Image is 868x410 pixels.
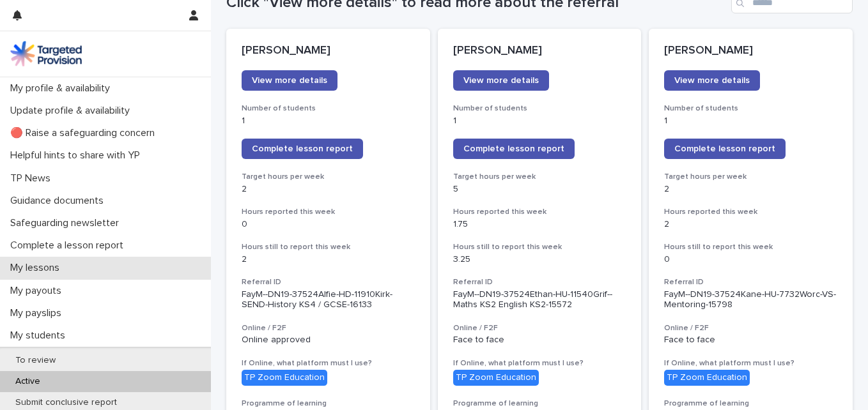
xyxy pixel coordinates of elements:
h3: Target hours per week [453,172,626,182]
h3: Hours still to report this week [453,242,626,252]
p: My profile & availability [5,82,120,95]
p: 1 [664,116,837,126]
a: Complete lesson report [664,139,786,159]
p: 0 [664,254,837,265]
p: 3.25 [453,254,626,265]
a: View more details [453,70,549,91]
a: View more details [664,70,760,91]
h3: If Online, what platform must I use? [242,358,415,368]
p: 1 [242,116,415,126]
p: 2 [242,254,415,265]
p: 0 [242,219,415,230]
p: FayM--DN19-37524Kane-HU-7732Worc-VS-Mentoring-15798 [664,289,837,311]
p: Guidance documents [5,195,114,207]
h3: Online / F2F [664,323,837,333]
h3: Hours reported this week [453,207,626,217]
p: TP News [5,172,61,185]
div: TP Zoom Education [664,370,750,386]
p: Update profile & availability [5,105,140,117]
img: M5nRWzHhSzIhMunXDL62 [10,41,82,66]
a: View more details [242,70,337,91]
h3: If Online, what platform must I use? [453,358,626,368]
p: Online approved [242,335,415,345]
h3: Referral ID [664,277,837,287]
h3: Hours reported this week [242,207,415,217]
p: [PERSON_NAME] [242,44,415,58]
h3: Hours still to report this week [242,242,415,252]
h3: Number of students [453,103,626,114]
h3: Online / F2F [242,323,415,333]
p: [PERSON_NAME] [664,44,837,58]
h3: Target hours per week [242,172,415,182]
h3: Referral ID [453,277,626,287]
span: View more details [252,76,327,85]
p: 1 [453,116,626,126]
h3: Programme of learning [242,399,415,409]
p: FayM--DN19-37524Ethan-HU-11540Grif--Maths KS2 English KS2-15572 [453,289,626,311]
p: To review [5,355,66,366]
p: Submit conclusive report [5,397,127,408]
p: FayM--DN19-37524Alfie-HD-11910Kirk-SEND-History KS4 / GCSE-16133 [242,289,415,311]
p: Face to face [453,335,626,345]
p: 2 [664,219,837,230]
span: Complete lesson report [252,144,353,153]
span: Complete lesson report [674,144,775,153]
span: View more details [674,76,750,85]
h3: Hours still to report this week [664,242,837,252]
p: 🔴 Raise a safeguarding concern [5,127,165,139]
h3: If Online, what platform must I use? [664,358,837,368]
span: View more details [463,76,539,85]
p: Complete a lesson report [5,239,134,252]
p: 2 [242,184,415,195]
p: Active [5,376,50,387]
h3: Online / F2F [453,323,626,333]
h3: Target hours per week [664,172,837,182]
h3: Programme of learning [664,399,837,409]
h3: Programme of learning [453,399,626,409]
div: TP Zoom Education [453,370,539,386]
p: My students [5,330,75,342]
span: Complete lesson report [463,144,564,153]
p: 5 [453,184,626,195]
p: 1.75 [453,219,626,230]
p: Face to face [664,335,837,345]
p: My payslips [5,307,72,319]
p: My payouts [5,285,72,297]
h3: Number of students [664,103,837,114]
p: Helpful hints to share with YP [5,149,150,162]
div: TP Zoom Education [242,370,327,386]
h3: Referral ID [242,277,415,287]
p: My lessons [5,262,70,274]
h3: Number of students [242,103,415,114]
a: Complete lesson report [453,139,575,159]
p: 2 [664,184,837,195]
p: [PERSON_NAME] [453,44,626,58]
p: Safeguarding newsletter [5,217,129,229]
h3: Hours reported this week [664,207,837,217]
a: Complete lesson report [242,139,363,159]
